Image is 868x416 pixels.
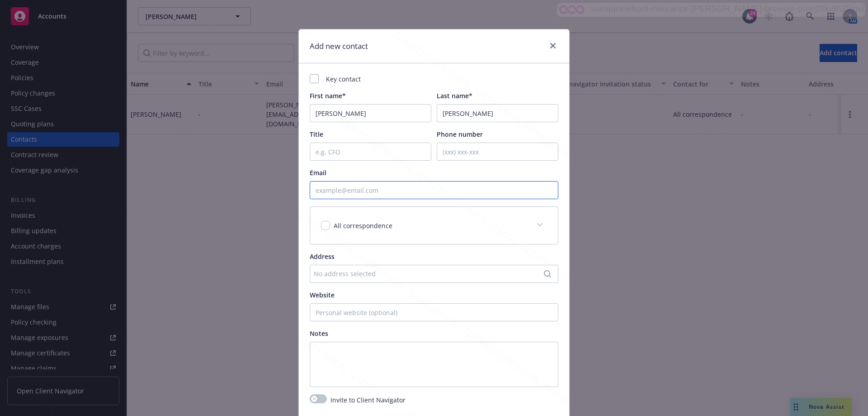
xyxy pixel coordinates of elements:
[310,130,323,139] span: Title
[310,104,431,122] input: First Name
[310,143,431,161] input: e.g. CFO
[437,104,558,122] input: Last Name
[310,329,328,338] span: Notes
[544,270,551,277] svg: Search
[310,181,558,199] input: example@email.com
[547,40,558,51] a: close
[310,291,335,299] span: Website
[314,269,545,278] div: No address selected
[334,221,392,230] span: All correspondence
[437,91,472,100] span: Last name*
[330,395,406,405] span: Invite to Client Navigator
[310,303,558,321] input: Personal website (optional)
[310,74,558,84] div: Key contact
[310,168,326,177] span: Email
[310,40,368,52] h1: Add new contact
[310,252,335,261] span: Address
[437,143,558,161] input: (xxx) xxx-xxx
[310,207,558,244] div: All correspondence
[310,265,558,283] button: No address selected
[437,130,483,139] span: Phone number
[310,91,346,100] span: First name*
